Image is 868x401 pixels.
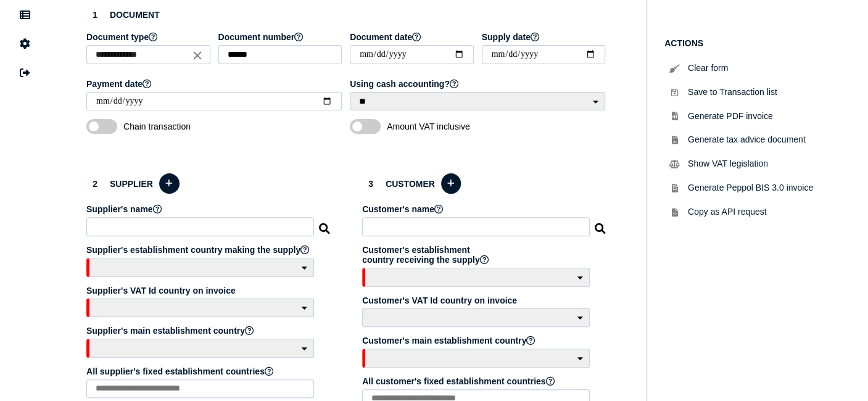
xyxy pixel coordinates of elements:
[362,296,592,305] label: Customer's VAT Id country on invoice
[86,326,316,336] label: Supplier's main establishment country
[350,32,476,42] label: Document date
[86,32,212,73] app-field: Select a document type
[86,175,104,192] div: 2
[86,79,344,89] label: Payment date
[12,31,38,57] button: Manage settings
[362,204,592,214] label: Customer's name
[86,32,212,42] label: Document type
[12,60,38,86] button: Sign out
[387,122,516,131] span: Amount VAT inclusive
[319,220,331,229] i: Search for a dummy seller
[441,173,461,194] button: Add a new customer to the database
[362,175,379,192] div: 3
[86,366,316,376] label: All supplier's fixed establishment countries
[362,336,592,345] label: Customer's main establishment country
[86,204,316,214] label: Supplier's name
[12,2,38,28] button: Data manager
[218,32,344,42] label: Document number
[362,172,607,196] h3: Customer
[86,286,316,296] label: Supplier's VAT Id country on invoice
[191,48,204,62] i: Close
[362,376,592,386] label: All customer's fixed establishment countries
[86,6,104,23] div: 1
[362,245,592,265] label: Customer's establishment country receiving the supply
[86,245,316,255] label: Supplier's establishment country making the supply
[86,172,331,196] h3: Supplier
[350,79,607,89] label: Using cash accounting?
[595,220,607,229] i: Search for a dummy customer
[86,6,607,23] h3: Document
[20,15,30,15] i: Data manager
[159,173,180,194] button: Add a new supplier to the database
[664,38,825,48] h1: Actions
[482,32,608,42] label: Supply date
[123,122,253,131] span: Chain transaction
